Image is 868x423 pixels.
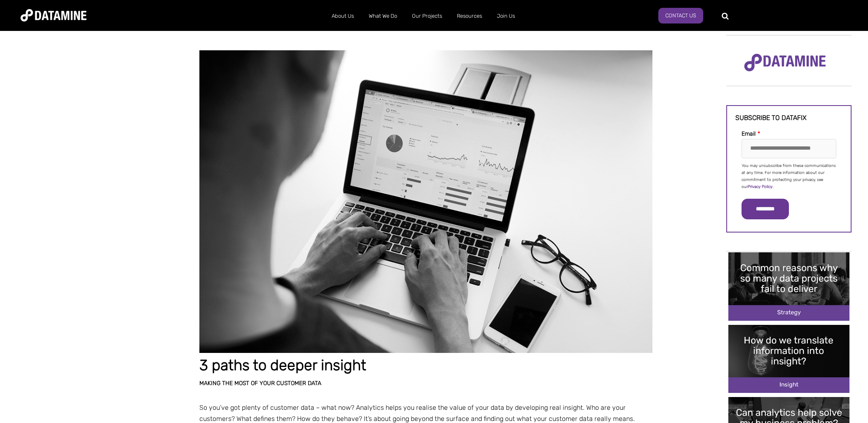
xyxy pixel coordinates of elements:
img: Common reasons why so many data projects fail to deliver [728,252,849,320]
span: Making the most of your customer data [199,380,321,387]
img: How do we translate insights cover image [728,325,849,393]
a: Resources [449,5,489,27]
a: About Us [324,5,361,27]
span: So you’ve got plenty of customer data – what now? Analytics helps you realise the value of your d... [199,404,635,423]
a: Privacy Policy [748,184,772,189]
a: Contact Us [658,8,703,23]
img: Datamine Logo No Strapline - Purple [739,48,831,77]
a: Our Projects [405,5,449,27]
img: Data 63 [199,50,653,352]
p: You may unsubscribe from these communications at any time. For more information about our commitm... [742,162,836,190]
a: What We Do [361,5,405,27]
h3: Subscribe to datafix [735,114,842,122]
a: Join Us [489,5,522,27]
img: Datamine [21,9,87,21]
strong: 3 paths to deeper insight [199,356,366,374]
span: Email [742,130,756,137]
